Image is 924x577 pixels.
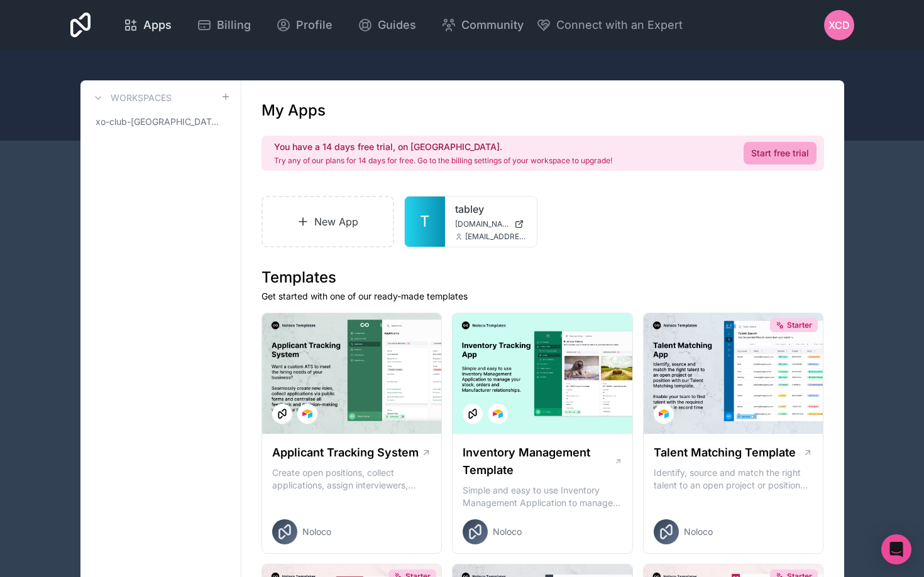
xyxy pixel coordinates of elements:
span: Community [461,16,524,34]
a: New App [261,196,395,247]
a: Billing [187,11,261,39]
span: Connect with an Expert [556,16,683,34]
img: Airtable Logo [493,409,503,419]
p: Get started with one of our ready-made templates [261,290,824,303]
p: Identify, source and match the right talent to an open project or position with our Talent Matchi... [654,466,813,492]
h1: Templates [261,267,824,288]
a: Community [431,11,534,39]
h3: Workspaces [111,92,172,104]
span: XCD [828,18,850,33]
p: Simple and easy to use Inventory Management Application to manage your stock, orders and Manufact... [463,484,622,509]
h1: Inventory Management Template [463,444,613,479]
span: Billing [217,16,251,34]
button: Connect with an Expert [536,16,683,34]
p: Try any of our plans for 14 days for free. Go to the billing settings of your workspace to upgrade! [274,156,612,166]
a: Guides [348,11,426,39]
h1: My Apps [261,100,326,121]
a: [DOMAIN_NAME] [455,219,527,229]
h1: Talent Matching Template [654,444,796,461]
span: Apps [143,16,172,34]
a: Workspaces [91,90,172,105]
span: xo-club-[GEOGRAPHIC_DATA]-talal-اكس-او-كلوب-[GEOGRAPHIC_DATA]-workspace [96,116,221,128]
span: T [420,212,430,232]
h1: Applicant Tracking System [272,444,419,461]
span: [EMAIL_ADDRESS][DOMAIN_NAME] [465,232,527,242]
img: Airtable Logo [302,409,312,419]
span: Guides [378,16,416,34]
div: Open Intercom Messenger [881,534,911,564]
span: [DOMAIN_NAME] [455,219,509,229]
span: Profile [296,16,333,34]
a: tabley [455,202,527,217]
h2: You have a 14 days free trial, on [GEOGRAPHIC_DATA]. [274,141,612,153]
p: Create open positions, collect applications, assign interviewers, centralise candidate feedback a... [272,466,432,492]
span: Noloco [493,526,522,538]
a: xo-club-[GEOGRAPHIC_DATA]-talal-اكس-او-كلوب-[GEOGRAPHIC_DATA]-workspace [91,111,231,133]
a: Profile [266,11,343,39]
img: Airtable Logo [659,409,669,419]
span: Noloco [302,526,331,538]
a: T [405,197,445,247]
span: Starter [787,320,812,330]
a: Start free trial [744,142,817,164]
a: Apps [113,11,182,39]
span: Noloco [684,526,713,538]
